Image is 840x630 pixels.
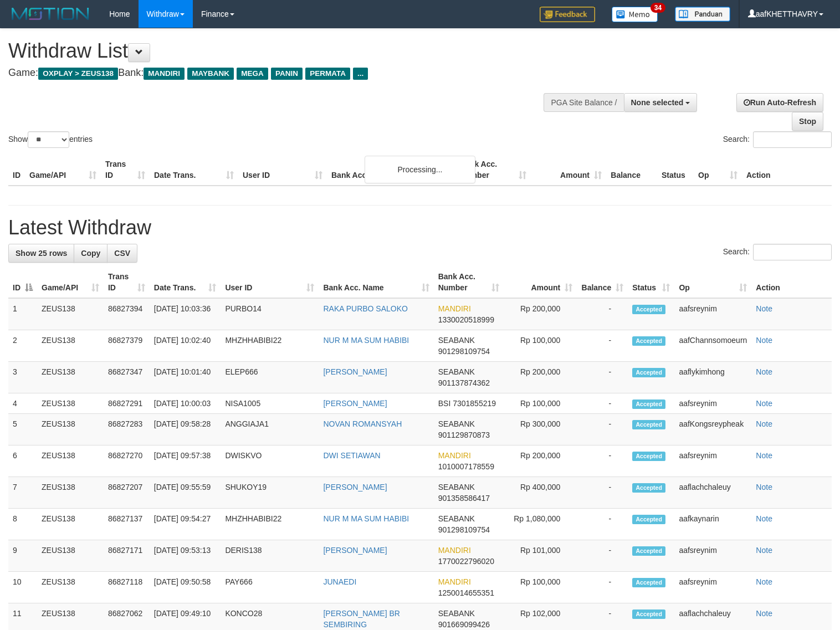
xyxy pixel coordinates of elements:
td: Rp 200,000 [504,362,577,393]
td: - [577,362,628,393]
td: 86827291 [104,393,150,414]
td: DWISKVO [221,445,319,477]
td: - [577,330,628,362]
td: aafKongsreypheak [674,414,751,445]
a: NOVAN ROMANSYAH [323,419,402,428]
a: Show 25 rows [8,244,74,263]
img: Button%20Memo.svg [612,7,658,22]
td: ELEP666 [221,362,319,393]
td: 86827283 [104,414,150,445]
td: aafsreynim [674,572,751,603]
td: aafkaynarin [674,509,751,540]
h1: Latest Withdraw [8,217,832,239]
td: 7 [8,477,37,509]
span: Accepted [632,578,665,587]
a: [PERSON_NAME] [323,399,387,408]
span: Copy 1330020518999 to clipboard [438,315,494,324]
td: aaflykimhong [674,362,751,393]
a: Note [756,546,772,555]
th: Action [742,154,832,186]
span: Copy 901298109754 to clipboard [438,347,490,356]
span: MANDIRI [438,451,471,460]
a: NUR M MA SUM HABIBI [323,336,409,345]
td: ZEUS138 [37,330,104,362]
span: Copy 901669099426 to clipboard [438,620,490,629]
td: aaflachchaleuy [674,477,751,509]
td: 86827394 [104,298,150,330]
td: - [577,445,628,477]
td: Rp 1,080,000 [504,509,577,540]
select: Showentries [28,131,69,148]
td: [DATE] 10:01:40 [150,362,221,393]
input: Search: [753,244,832,260]
span: Accepted [632,515,665,524]
span: Accepted [632,420,665,429]
td: 86827137 [104,509,150,540]
span: Accepted [632,609,665,619]
span: Accepted [632,305,665,314]
td: Rp 400,000 [504,477,577,509]
th: Balance [606,154,657,186]
span: CSV [114,249,130,258]
td: [DATE] 09:53:13 [150,540,221,572]
td: Rp 200,000 [504,445,577,477]
span: Accepted [632,399,665,409]
a: [PERSON_NAME] [323,546,387,555]
a: Stop [792,112,823,131]
td: [DATE] 09:54:27 [150,509,221,540]
span: BSI [438,399,451,408]
span: Accepted [632,483,665,493]
a: Note [756,336,772,345]
th: Amount: activate to sort column ascending [504,267,577,298]
td: [DATE] 09:57:38 [150,445,221,477]
span: MANDIRI [438,546,471,555]
td: [DATE] 10:02:40 [150,330,221,362]
th: Trans ID: activate to sort column ascending [104,267,150,298]
td: PAY666 [221,572,319,603]
td: [DATE] 09:58:28 [150,414,221,445]
span: ... [353,68,368,80]
th: Bank Acc. Number: activate to sort column ascending [434,267,504,298]
td: 1 [8,298,37,330]
th: Bank Acc. Name [327,154,455,186]
td: ZEUS138 [37,414,104,445]
h1: Withdraw List [8,40,549,62]
th: Game/API [25,154,101,186]
td: 5 [8,414,37,445]
td: 86827270 [104,445,150,477]
td: 86827171 [104,540,150,572]
td: ZEUS138 [37,477,104,509]
span: MAYBANK [187,68,234,80]
span: Copy 7301855219 to clipboard [453,399,496,408]
span: 34 [651,3,665,13]
label: Show entries [8,131,93,148]
td: Rp 300,000 [504,414,577,445]
td: [DATE] 09:55:59 [150,477,221,509]
td: 4 [8,393,37,414]
th: Bank Acc. Number [455,154,531,186]
span: PERMATA [305,68,350,80]
th: User ID: activate to sort column ascending [221,267,319,298]
td: ZEUS138 [37,540,104,572]
a: [PERSON_NAME] [323,367,387,376]
span: Copy 901129870873 to clipboard [438,431,490,439]
span: Accepted [632,546,665,556]
a: Note [756,419,772,428]
span: Accepted [632,336,665,346]
td: - [577,509,628,540]
th: Balance: activate to sort column ascending [577,267,628,298]
td: MHZHHABIBI22 [221,509,319,540]
td: 10 [8,572,37,603]
td: - [577,477,628,509]
span: Accepted [632,452,665,461]
td: ZEUS138 [37,298,104,330]
span: PANIN [271,68,303,80]
td: DERIS138 [221,540,319,572]
button: None selected [624,93,698,112]
th: User ID [238,154,327,186]
span: OXPLAY > ZEUS138 [38,68,118,80]
th: Amount [531,154,606,186]
td: aafChannsomoeurn [674,330,751,362]
span: SEABANK [438,336,475,345]
label: Search: [723,131,832,148]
